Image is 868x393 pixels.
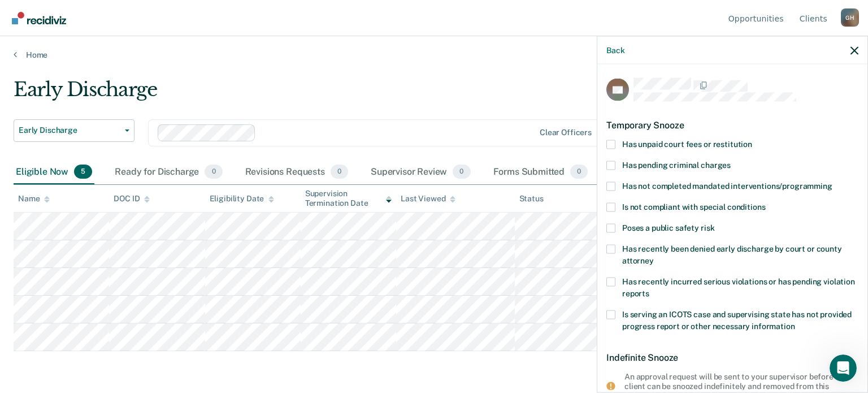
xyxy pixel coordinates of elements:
div: Eligibility Date [210,194,275,204]
div: Revisions Requests [243,160,350,185]
div: Forms Submitted [491,160,591,185]
button: Profile dropdown button [841,8,859,27]
span: 0 [570,165,588,179]
iframe: Intercom live chat [830,355,857,382]
span: Has pending criminal charges [622,160,731,169]
span: 0 [205,165,222,179]
span: Has unpaid court fees or restitution [622,139,752,148]
span: Poses a public safety risk [622,223,714,232]
button: Back [606,45,624,55]
div: Indefinite Snooze [606,343,858,372]
span: 0 [331,165,348,179]
div: Supervisor Review [368,160,473,185]
div: Supervision Termination Date [305,189,392,208]
span: Is serving an ICOTS case and supervising state has not provided progress report or other necessar... [622,309,852,330]
span: Has recently been denied early discharge by court or county attorney [622,244,842,265]
span: 0 [453,165,470,179]
div: Name [18,194,50,204]
img: Recidiviz [12,12,66,24]
span: Is not compliant with special conditions [622,202,765,211]
div: DOC ID [114,194,150,204]
div: Ready for Discharge [112,160,224,185]
span: Early Discharge [19,126,120,135]
div: Status [519,194,544,204]
div: Early Discharge [14,78,665,110]
a: Home [14,50,854,60]
div: Last Viewed [401,194,455,204]
div: Clear officers [540,128,592,137]
span: Has not completed mandated interventions/programming [622,181,832,190]
div: G H [841,8,859,27]
div: Eligible Now [14,160,94,185]
div: Temporary Snooze [606,111,858,140]
span: Has recently incurred serious violations or has pending violation reports [622,277,855,297]
span: 5 [74,165,92,179]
